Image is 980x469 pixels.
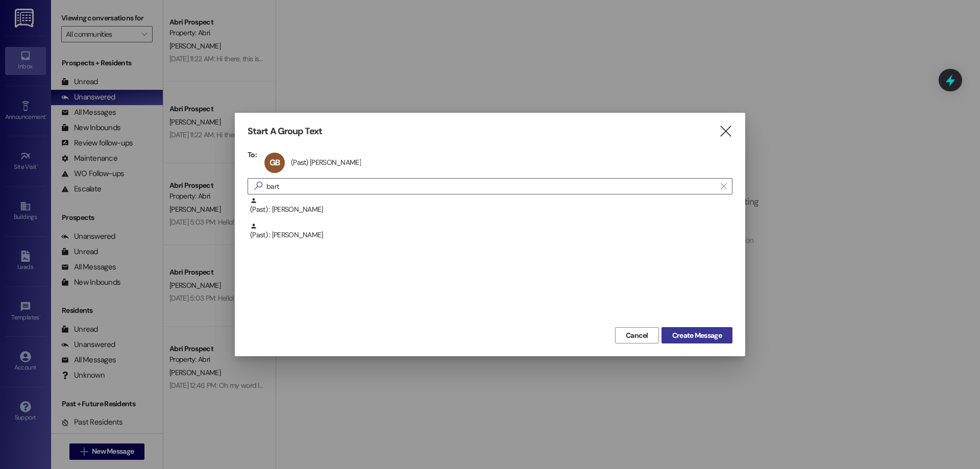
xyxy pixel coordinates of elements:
[661,327,732,343] button: Create Message
[248,223,732,248] div: (Past) : [PERSON_NAME]
[248,126,322,137] h3: Start A Group Text
[248,197,732,223] div: (Past) : [PERSON_NAME]
[626,330,648,341] span: Cancel
[250,223,732,240] div: (Past) : [PERSON_NAME]
[291,158,361,167] div: (Past) [PERSON_NAME]
[719,126,732,137] i: 
[250,181,266,191] i: 
[269,157,280,168] span: GB
[250,197,732,215] div: (Past) : [PERSON_NAME]
[721,182,726,190] i: 
[672,330,722,341] span: Create Message
[266,179,716,193] input: Search for any contact or apartment
[248,150,257,159] h3: To:
[615,327,659,343] button: Cancel
[716,179,732,194] button: Clear text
